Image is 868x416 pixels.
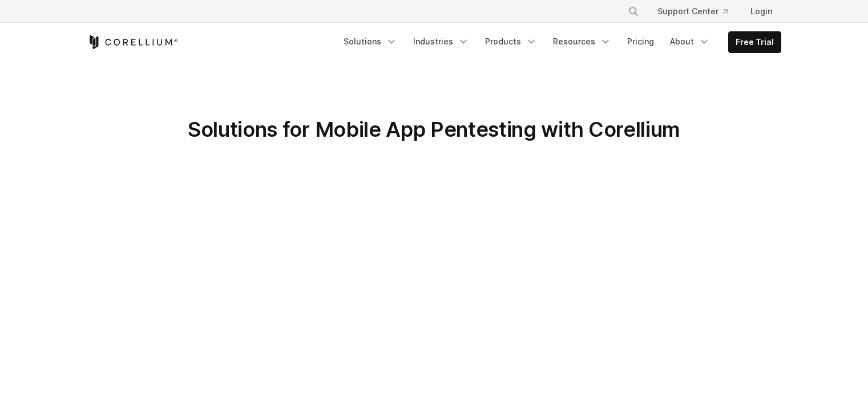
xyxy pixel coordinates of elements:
[741,1,781,22] a: Login
[729,32,781,52] a: Free Trial
[546,31,618,52] a: Resources
[614,1,781,22] div: Navigation Menu
[623,1,644,22] button: Search
[406,31,476,52] a: Industries
[648,1,737,22] a: Support Center
[87,35,178,49] a: Corellium Home
[663,31,717,52] a: About
[337,31,781,53] div: Navigation Menu
[337,31,404,52] a: Solutions
[478,31,544,52] a: Products
[188,117,680,142] span: Solutions for Mobile App Pentesting with Corellium
[620,31,661,52] a: Pricing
